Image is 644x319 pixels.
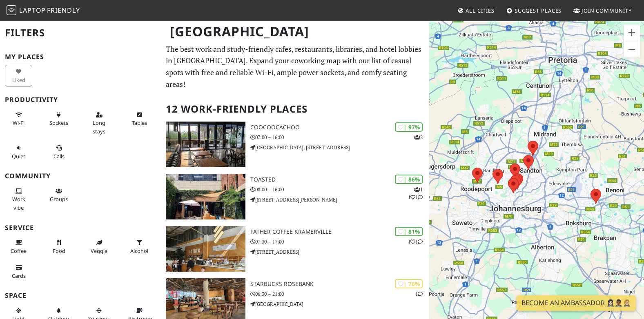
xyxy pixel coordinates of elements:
[624,24,640,41] button: Zoom in
[5,236,32,257] button: Coffee
[5,184,32,214] button: Work vibe
[250,144,429,151] p: [GEOGRAPHIC_DATA], [STREET_ADDRESS]
[250,300,429,308] p: [GEOGRAPHIC_DATA]
[7,4,80,18] a: LaptopFriendly LaptopFriendly
[12,272,26,279] span: Credit cards
[250,196,429,204] p: [STREET_ADDRESS][PERSON_NAME]
[5,172,156,180] h3: Community
[126,108,153,130] button: Tables
[5,108,32,130] button: Wi-Fi
[570,3,635,18] a: Join Community
[19,6,46,15] span: Laptop
[5,224,156,232] h3: Service
[47,6,80,15] span: Friendly
[5,261,32,282] button: Cards
[53,247,65,255] span: Food
[93,119,105,135] span: Long stays
[5,20,156,45] h2: Filters
[515,7,562,14] span: Suggest Places
[45,236,73,257] button: Food
[624,41,640,58] button: Zoom out
[13,119,25,126] span: Stable Wi-Fi
[11,247,27,255] span: Coffee
[250,281,429,288] h3: Starbucks Rosebank
[414,133,423,141] p: 2
[130,247,148,255] span: Alcohol
[408,186,423,201] p: 1 1 1
[166,43,424,90] p: The best work and study-friendly cafes, restaurants, libraries, and hotel lobbies in [GEOGRAPHIC_...
[49,119,68,126] span: Power sockets
[12,195,25,211] span: People working
[91,247,107,255] span: Veggie
[415,290,423,298] p: 1
[50,195,68,203] span: Group tables
[5,141,32,163] button: Quiet
[5,53,156,61] h3: My Places
[408,238,423,246] p: 1 1
[503,3,565,18] a: Suggest Places
[517,295,636,311] a: Become an Ambassador 🤵🏻‍♀️🤵🏾‍♂️🤵🏼‍♀️
[45,184,73,206] button: Groups
[161,122,429,167] a: Coocoocachoo | 97% 2 Coocoocachoo 07:00 – 16:00 [GEOGRAPHIC_DATA], [STREET_ADDRESS]
[250,238,429,246] p: 07:30 – 17:00
[12,153,25,160] span: Quiet
[582,7,632,14] span: Join Community
[85,108,113,138] button: Long stays
[466,7,495,14] span: All Cities
[454,3,498,18] a: All Cities
[163,20,428,43] h1: [GEOGRAPHIC_DATA]
[250,248,429,256] p: [STREET_ADDRESS]
[85,236,113,257] button: Veggie
[5,292,156,299] h3: Space
[250,228,429,235] h3: Father Coffee Kramerville
[166,97,424,122] h2: 12 Work-Friendly Places
[166,122,245,167] img: Coocoocachoo
[5,96,156,104] h3: Productivity
[395,175,423,184] div: | 86%
[250,176,429,183] h3: Toasted
[395,122,423,132] div: | 97%
[250,186,429,193] p: 08:00 – 16:00
[126,236,153,257] button: Alcohol
[250,124,429,131] h3: Coocoocachoo
[166,174,245,219] img: Toasted
[395,279,423,288] div: | 76%
[132,119,147,126] span: Work-friendly tables
[166,226,245,272] img: Father Coffee Kramerville
[7,5,16,15] img: LaptopFriendly
[53,153,65,160] span: Video/audio calls
[250,133,429,141] p: 07:00 – 16:00
[161,226,429,272] a: Father Coffee Kramerville | 81% 11 Father Coffee Kramerville 07:30 – 17:00 [STREET_ADDRESS]
[45,108,73,130] button: Sockets
[250,290,429,298] p: 06:30 – 21:00
[45,141,73,163] button: Calls
[161,174,429,219] a: Toasted | 86% 111 Toasted 08:00 – 16:00 [STREET_ADDRESS][PERSON_NAME]
[395,227,423,236] div: | 81%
